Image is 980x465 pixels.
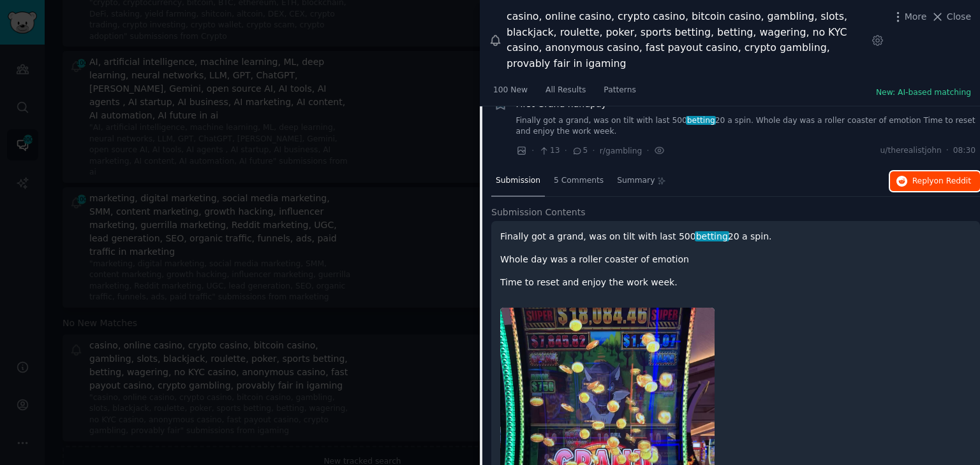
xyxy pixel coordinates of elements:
[516,115,976,138] a: Finally got a grand, was on tilt with last 500betting20 a spin. Whole day was a roller coaster of...
[912,176,971,187] span: Reply
[695,231,729,241] span: betting
[507,9,866,71] div: casino, online casino, crypto casino, bitcoin casino, gambling, slots, blackjack, roulette, poker...
[890,171,980,192] button: Replyon Reddit
[572,145,588,157] span: 5
[531,144,534,157] span: ·
[880,145,942,157] span: u/therealistjohn
[491,206,586,219] span: Submission Contents
[934,176,971,185] span: on Reddit
[946,145,949,157] span: ·
[599,80,640,106] a: Patterns
[905,10,927,24] span: More
[554,175,604,187] span: 5 Comments
[600,147,642,155] span: r/gambling
[876,87,971,99] button: New: AI-based matching
[617,175,655,187] span: Summary
[565,144,567,157] span: ·
[953,145,976,157] span: 08:30
[686,116,716,125] span: betting
[496,175,540,187] span: Submission
[546,85,586,96] span: All Results
[931,10,971,24] button: Close
[891,10,927,24] button: More
[500,230,971,243] p: Finally got a grand, was on tilt with last 500 20 a spin.
[500,276,971,289] p: Time to reset and enjoy the work week.
[489,80,532,106] a: 100 New
[500,253,971,266] p: Whole day was a roller coaster of emotion
[541,80,590,106] a: All Results
[538,145,560,157] span: 13
[493,85,528,96] span: 100 New
[947,10,971,24] span: Close
[604,85,635,96] span: Patterns
[646,144,649,157] span: ·
[592,144,595,157] span: ·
